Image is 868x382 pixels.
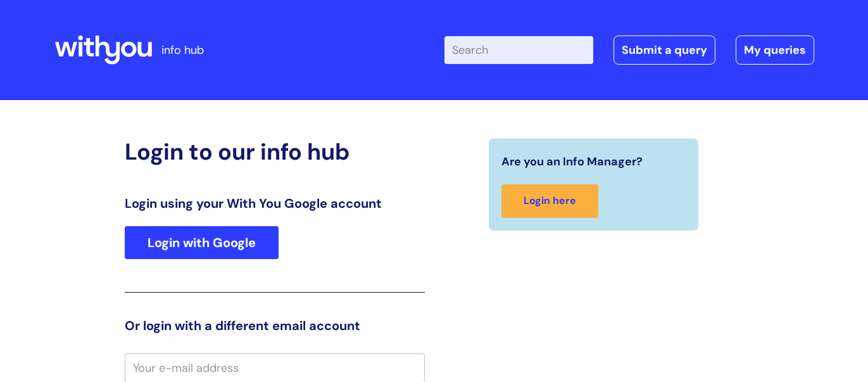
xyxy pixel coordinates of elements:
h3: Or login with a different email account [125,318,425,333]
h2: Login to our info hub [125,138,425,165]
input: Search [444,36,593,64]
span: Are you an Info Manager? [501,151,643,172]
a: Login with Google [125,226,279,259]
p: info hub [161,40,204,60]
a: Submit a query [613,35,715,65]
a: My queries [736,35,814,65]
a: Login here [501,184,598,218]
h3: Login using your With You Google account [125,196,425,211]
